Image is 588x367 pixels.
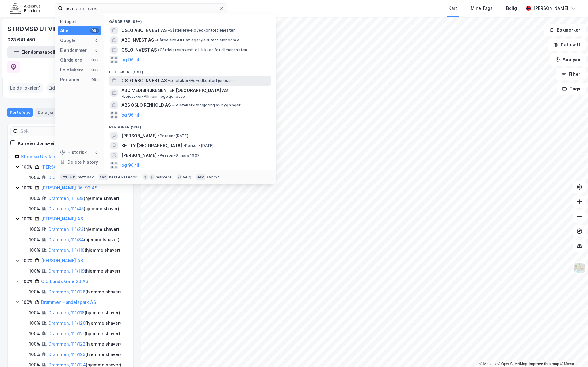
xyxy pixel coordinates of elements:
div: ( hjemmelshaver ) [48,174,119,181]
a: Drammen, 111/126 [48,289,86,294]
div: ( hjemmelshaver ) [48,195,119,202]
a: Drammen, 111/116 [48,247,85,253]
div: esc [196,174,206,180]
div: 99+ [90,58,99,63]
div: ( hjemmelshaver ) [48,340,121,348]
div: 99+ [90,77,99,82]
div: Eide eiendommer : [46,83,95,93]
button: Filter [556,68,586,80]
a: Drammen, 111/38 [48,196,84,201]
a: Drammen, 111/37 [48,175,84,180]
div: Kun eiendoms-eierskap [18,140,69,147]
a: [PERSON_NAME] AS [41,258,83,263]
div: 100% [22,215,33,223]
div: 100% [29,236,40,243]
div: 100% [29,309,40,316]
span: Leietaker • Allmenn legetjeneste [121,94,185,99]
div: nytt søk [78,175,94,180]
a: Drammen, 111/34 [48,237,84,242]
div: 100% [22,257,33,264]
div: Gårdeiere (99+) [104,14,276,25]
input: Søk på adresse, matrikkel, gårdeiere, leietakere eller personer [63,4,219,13]
div: 100% [29,288,40,296]
div: Historikk [60,149,87,156]
div: 100% [22,299,33,306]
div: 100% [29,226,40,233]
div: Eiendommer [60,47,87,54]
button: Bokmerker [544,24,586,36]
div: ( hjemmelshaver ) [48,247,120,254]
a: Mapbox [479,362,496,366]
span: • [168,78,170,83]
div: 100% [29,195,40,202]
span: Gårdeiere • Hovedkontortjenester [168,28,235,33]
div: Kart [449,5,457,12]
a: Drammen, 111/122 [48,341,86,346]
div: Delete history [67,159,98,166]
div: Leietakere [60,66,84,74]
div: Alle [60,27,68,34]
div: Detaljer [35,108,56,117]
span: • [155,38,157,42]
div: Leietakere (99+) [104,65,276,76]
span: OSLO INVEST AS [121,46,157,54]
div: avbryt [207,175,219,180]
span: ABS OSLO RENHOLD AS [121,101,171,109]
div: 0 [94,38,99,43]
div: ( hjemmelshaver ) [48,226,119,233]
div: ( hjemmelshaver ) [48,351,121,358]
a: Improve this map [529,362,559,366]
span: 1 [39,84,41,92]
a: C O Lunds Gate 26 AS [41,279,88,284]
span: ABC MEDISINSKE SENTER [GEOGRAPHIC_DATA] AS [121,87,228,94]
div: 100% [29,340,40,348]
a: OpenStreetMap [498,362,527,366]
a: Drammen, 111/119 [48,268,85,273]
div: 100% [29,205,40,212]
a: Strømsø Utvikling AS [21,154,66,159]
span: OSLO ABC INVEST AS [121,77,167,84]
button: Datasett [548,39,586,51]
span: • [168,28,170,32]
a: Drammen Handelspark AS [41,300,96,305]
button: Analyse [550,53,586,66]
div: 100% [29,174,40,181]
span: ABC INVEST AS [121,36,154,44]
span: Gårdeiere • Utl. av egen/leid fast eiendom el. [155,38,242,43]
button: og 96 til [121,56,139,63]
div: 0 [94,150,99,155]
span: Gårdeiere • Invest. o.l. lukket for allmennheten [158,48,247,52]
a: Drammen, 111/23 [48,227,84,232]
span: Person • [DATE] [183,143,214,148]
div: Mine Tags [471,5,493,12]
div: markere [156,175,172,180]
a: Drammen, 111/45 [48,206,84,211]
div: STRØMSØ UTVIKLING AS [7,24,82,34]
a: Drammen, 111/120 [48,320,86,326]
span: • [158,48,160,52]
div: 100% [29,351,40,358]
div: Kategori [60,19,101,24]
div: Bolig [506,5,517,12]
div: 100% [29,319,40,327]
a: [PERSON_NAME] 84 AS [41,164,90,170]
div: Google [60,37,76,44]
div: ( hjemmelshaver ) [48,319,121,327]
div: Gårdeiere [60,56,82,64]
a: Drammen, 111/121 [48,331,85,336]
button: og 96 til [121,162,139,169]
span: [PERSON_NAME] [121,132,157,140]
button: Tags [557,83,586,95]
img: akershus-eiendom-logo.9091f326c980b4bce74ccdd9f866810c.svg [10,3,40,13]
div: ( hjemmelshaver ) [48,267,120,275]
span: • [172,103,174,107]
span: KETTY [GEOGRAPHIC_DATA] [121,142,182,149]
span: • [158,133,160,138]
button: og 96 til [121,111,139,119]
div: 100% [22,163,33,171]
span: • [158,153,160,158]
div: 100% [22,184,33,192]
div: Ctrl + k [60,174,77,180]
div: 923 641 459 [7,36,35,44]
span: • [183,143,185,148]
